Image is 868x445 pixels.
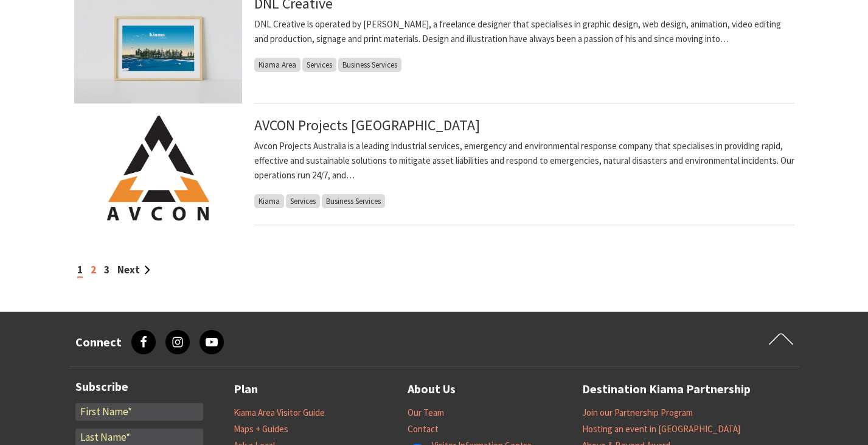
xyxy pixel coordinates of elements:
a: Destination Kiama Partnership [582,379,751,399]
a: Contact [408,423,439,435]
span: Kiama Area [254,58,300,72]
p: Avcon Projects Australia is a leading industrial services, emergency and environmental response c... [254,139,794,183]
a: 2 [91,263,96,276]
span: Services [286,194,320,208]
span: Services [302,58,336,72]
input: First Name* [75,403,203,421]
span: Business Services [322,194,385,208]
a: AVCON Projects [GEOGRAPHIC_DATA] [254,116,480,135]
a: Join our Partnership Program [582,407,693,419]
a: Our Team [408,407,444,419]
a: Maps + Guides [234,423,288,435]
span: Business Services [338,58,401,72]
h3: Connect [75,335,122,349]
a: 3 [104,263,109,276]
h3: Subscribe [75,379,203,394]
a: Hosting an event in [GEOGRAPHIC_DATA] [582,423,740,435]
span: Kiama [254,194,284,208]
a: Plan [234,379,258,399]
p: DNL Creative is operated by [PERSON_NAME], a freelance designer that specialises in graphic desig... [254,17,794,46]
a: Kiama Area Visitor Guide [234,407,325,419]
a: About Us [408,379,456,399]
span: 1 [77,263,83,278]
a: Next [117,263,150,276]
